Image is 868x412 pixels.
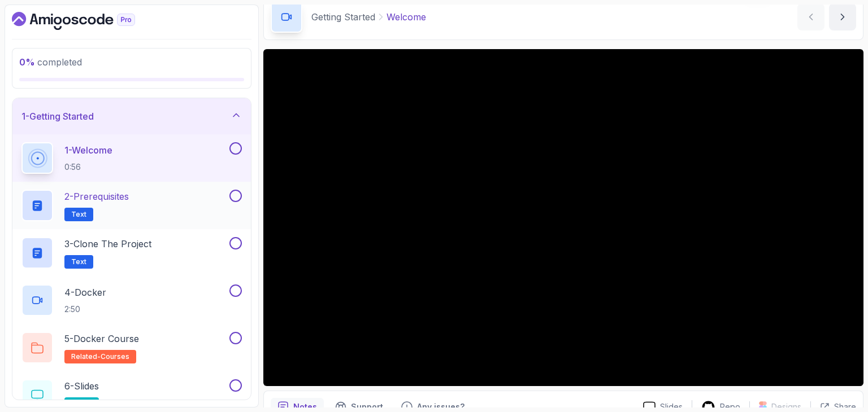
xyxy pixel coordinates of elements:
button: 5-Docker Courserelated-courses [21,332,242,363]
p: Welcome [387,10,426,24]
h3: 1 - Getting Started [21,109,94,123]
span: Text [71,257,86,266]
iframe: 1 - Hi [263,49,863,386]
a: Dashboard [12,12,161,30]
p: 6 - Slides [64,379,99,393]
p: 5 - Docker Course [64,332,139,345]
button: 1-Welcome0:56 [21,142,242,174]
p: 4 - Docker [64,286,106,299]
p: 0:56 [64,161,112,173]
button: 3-Clone the ProjectText [21,237,242,269]
p: 2 - Prerequisites [64,190,129,203]
button: 6-Slidesslides [21,379,242,411]
button: 4-Docker2:50 [21,284,242,316]
button: previous content [797,3,824,30]
button: 1-Getting Started [12,98,251,134]
p: Getting Started [311,10,375,24]
span: completed [19,56,82,68]
p: 2:50 [64,304,106,315]
button: 2-PrerequisitesText [21,190,242,221]
button: next content [829,3,856,30]
span: 0 % [19,56,35,68]
span: Text [71,210,86,219]
p: 1 - Welcome [64,143,112,157]
p: 3 - Clone the Project [64,237,151,251]
span: related-courses [71,352,129,361]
